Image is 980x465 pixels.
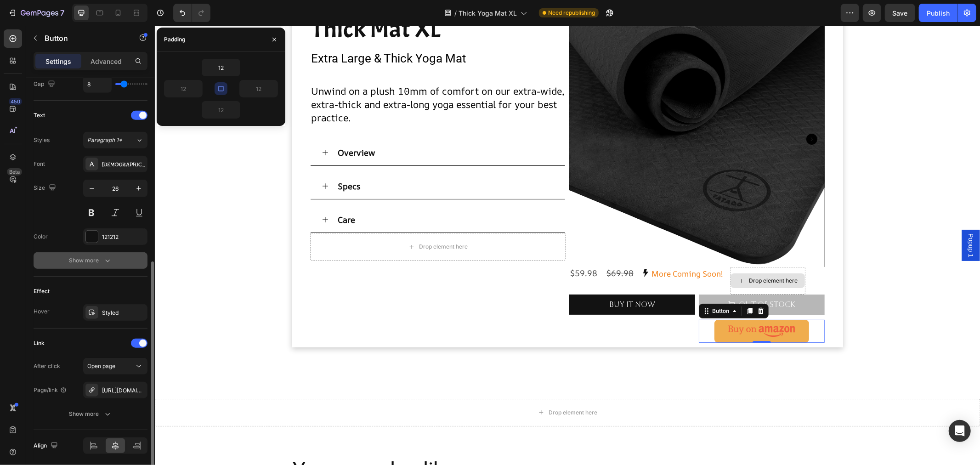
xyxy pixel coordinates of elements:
[83,132,147,148] button: Paragraph 1*
[927,8,950,18] div: Publish
[885,4,915,22] button: Save
[240,80,278,97] input: Auto
[459,8,517,18] span: Thick Yoga Mat XL
[34,287,50,295] div: Effect
[164,80,202,97] input: Auto
[102,309,145,317] div: Styled
[555,281,576,289] div: Button
[34,182,58,194] div: Size
[4,4,68,22] button: 7
[34,406,147,422] button: Show more
[34,111,45,119] div: Text
[45,57,71,66] p: Settings
[7,168,22,176] div: Beta
[87,363,115,369] span: Open page
[102,160,145,169] div: [DEMOGRAPHIC_DATA]
[69,409,112,419] div: Show more
[454,8,457,18] span: /
[102,233,145,241] div: 121212
[34,386,67,394] div: Page/link
[454,272,500,286] div: Buy it now
[548,9,595,17] span: Need republishing
[87,136,122,144] span: Paragraph 1*
[414,269,540,289] button: Buy it now
[949,420,971,442] div: Open Intercom Messenger
[45,33,123,44] p: Button
[9,98,22,105] div: 450
[156,59,410,98] span: Unwind on a plush 10mm of comfort on our extra-wide, extra-thick and extra-long yoga essential fo...
[183,155,206,166] span: Specs
[651,108,663,119] button: Carousel Next Arrow
[84,76,111,92] input: Auto
[264,217,313,225] div: Drop element here
[394,383,442,391] div: Drop element here
[183,121,220,132] strong: Overview
[34,232,48,241] div: Color
[83,358,147,374] button: Open page
[34,362,60,370] div: After click
[497,241,568,255] p: More Coming Soon!
[173,4,210,22] div: Undo/Redo
[202,102,240,118] input: Auto
[60,7,64,18] p: 7
[156,26,312,40] span: Extra Large & Thick Yoga Mat
[34,160,45,168] div: Font
[202,59,240,76] input: Auto
[34,252,147,269] button: Show more
[34,136,50,144] div: Styles
[811,208,821,232] span: Popup 1
[102,386,145,395] div: [URL][DOMAIN_NAME][PERSON_NAME][PERSON_NAME]
[34,440,60,452] div: Align
[414,241,443,254] div: $59.98
[451,241,480,254] div: $69.98
[69,256,112,265] div: Show more
[584,272,641,286] div: Out of stock
[183,188,200,199] strong: Care
[34,78,57,91] div: Gap
[893,9,908,17] span: Save
[594,251,643,259] div: Drop element here
[137,430,688,459] h2: You may also like
[919,4,957,22] button: Publish
[155,26,980,465] iframe: Design area
[34,307,50,316] div: Hover
[91,57,122,66] p: Advanced
[164,35,186,44] div: Padding
[544,269,670,289] button: Out of stock
[34,339,45,347] div: Link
